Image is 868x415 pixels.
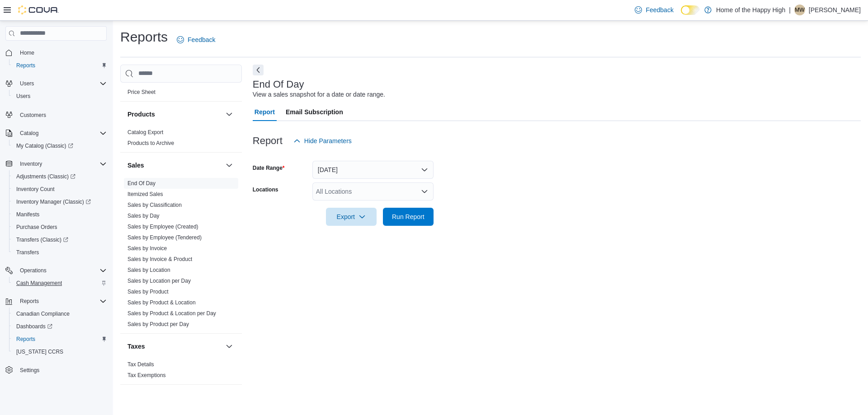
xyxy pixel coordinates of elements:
span: Sales by Invoice & Product [127,256,192,263]
div: Pricing [120,87,242,101]
button: Taxes [127,342,222,351]
a: Transfers (Classic) [13,234,72,245]
span: Adjustments (Classic) [13,171,107,182]
button: Inventory Count [9,183,110,196]
h3: Sales [127,161,144,170]
span: Sales by Product per Day [127,321,189,328]
button: Cash Management [9,277,110,289]
span: Adjustments (Classic) [16,173,75,180]
span: Customers [16,109,107,120]
span: Reports [16,296,107,307]
span: Users [16,78,107,89]
button: Inventory [16,159,46,169]
a: Catalog Export [127,129,163,135]
span: [US_STATE] CCRS [16,348,63,355]
span: Inventory Manager (Classic) [16,198,91,205]
span: Purchase Orders [16,224,57,231]
span: Products to Archive [127,140,174,147]
span: Users [16,93,30,100]
a: End Of Day [127,180,156,187]
a: Reports [13,334,39,345]
span: Sales by Location per Day [127,277,191,284]
button: Products [224,109,235,120]
a: Sales by Day [127,213,160,219]
span: Inventory Count [13,184,107,195]
span: Sales by Employee (Tendered) [127,234,202,241]
button: Transfers [9,246,110,259]
span: MW [795,5,804,15]
span: Itemized Sales [127,191,163,198]
a: Sales by Employee (Tendered) [127,234,202,241]
span: Reports [16,336,35,343]
span: Sales by Invoice [127,245,167,252]
span: Transfers [13,247,107,258]
button: [DATE] [312,161,434,179]
button: Next [253,65,264,75]
span: Cash Management [16,280,62,287]
a: Manifests [13,209,43,220]
button: [US_STATE] CCRS [9,345,110,358]
h3: Report [253,135,283,146]
a: Sales by Product & Location per Day [127,310,216,317]
span: Cash Management [13,278,107,289]
h3: Taxes [127,342,145,351]
img: Cova [18,5,59,14]
a: Inventory Manager (Classic) [9,196,110,208]
h1: Reports [120,28,168,46]
span: Email Subscription [286,103,343,121]
span: Users [20,80,34,87]
span: My Catalog (Classic) [13,140,107,151]
button: Users [2,77,110,90]
button: Run Report [383,208,434,226]
span: Transfers [16,249,39,256]
span: Catalog [20,130,38,137]
a: Sales by Location per Day [127,278,191,284]
a: Users [13,91,34,102]
a: Transfers [13,247,42,258]
label: Date Range [253,164,285,172]
span: Reports [13,334,107,345]
button: Sales [127,161,222,170]
a: Reports [13,60,39,71]
div: Matthew Willison [794,5,805,15]
span: Manifests [13,209,107,220]
button: Taxes [224,341,235,352]
a: Feedback [631,1,677,19]
input: Dark Mode [681,5,700,15]
a: Products to Archive [127,140,174,146]
a: Cash Management [13,278,66,289]
span: Reports [20,298,39,305]
span: Feedback [646,5,673,14]
h3: Products [127,110,155,119]
span: Sales by Product & Location per Day [127,310,216,317]
span: Inventory [20,160,42,168]
span: Transfers (Classic) [16,236,68,243]
a: Sales by Location [127,267,170,273]
label: Locations [253,186,278,193]
a: Canadian Compliance [13,308,73,319]
a: Sales by Product & Location [127,299,196,306]
span: Home [20,49,34,56]
span: My Catalog (Classic) [16,142,73,149]
a: Settings [16,365,43,376]
div: Sales [120,178,242,333]
span: Export [331,208,371,226]
span: Users [13,91,107,102]
button: Inventory [2,158,110,170]
a: Transfers (Classic) [9,233,110,246]
span: Inventory [16,159,107,169]
span: Tax Details [127,361,154,368]
button: Hide Parameters [290,132,355,150]
span: Purchase Orders [13,222,107,233]
span: Inventory Manager (Classic) [13,196,107,207]
a: Home [16,47,38,58]
a: Tax Details [127,361,154,368]
a: Adjustments (Classic) [13,171,79,182]
span: Canadian Compliance [16,310,70,317]
a: Adjustments (Classic) [9,170,110,183]
button: Reports [2,295,110,308]
span: Inventory Count [16,186,55,193]
span: Settings [16,364,107,376]
span: Tax Exemptions [127,372,166,379]
span: Reports [13,60,107,71]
